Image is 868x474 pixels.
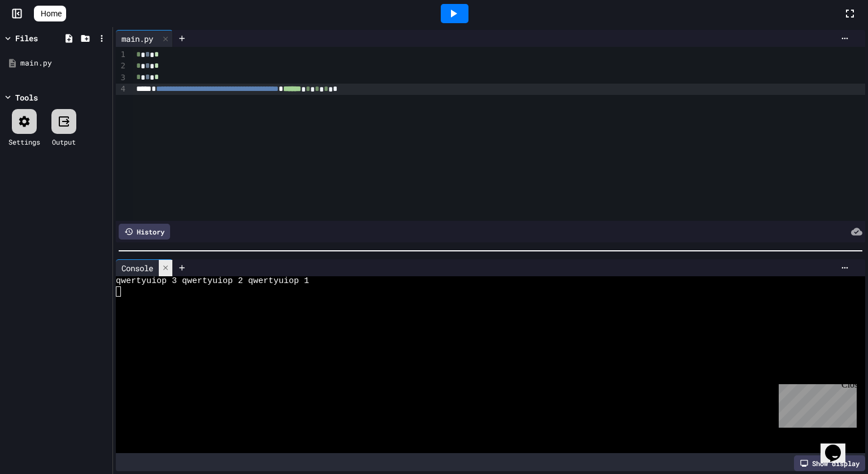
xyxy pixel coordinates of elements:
[20,58,108,69] div: main.py
[116,276,309,286] span: qwertyuiop 3 qwertyuiop 2 qwertyuiop 1
[34,6,66,21] a: Home
[116,84,127,95] div: 4
[116,30,173,47] div: main.py
[116,259,173,276] div: Console
[116,262,159,274] div: Console
[116,33,159,45] div: main.py
[52,137,76,147] div: Output
[41,8,62,19] span: Home
[5,5,78,72] div: Chat with us now!Close
[821,429,857,463] iframe: chat widget
[15,92,38,103] div: Tools
[116,60,127,72] div: 2
[8,137,40,147] div: Settings
[794,455,865,471] div: Show display
[116,72,127,84] div: 3
[15,32,38,44] div: Files
[119,224,170,240] div: History
[116,49,127,60] div: 1
[774,380,857,428] iframe: chat widget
